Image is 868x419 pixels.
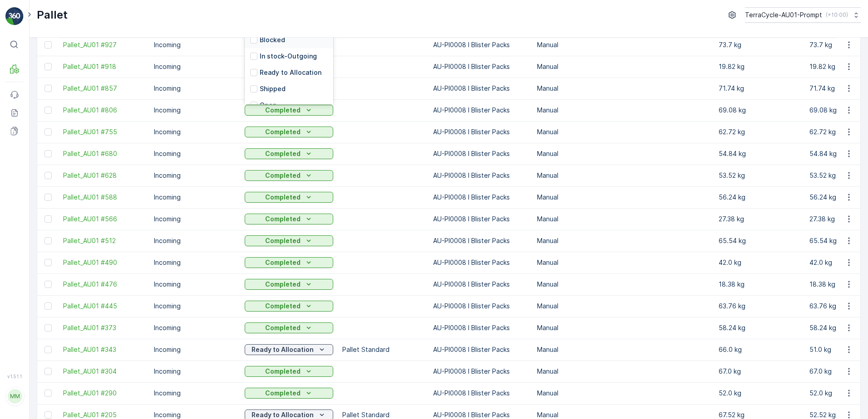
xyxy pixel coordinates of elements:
a: Pallet_AU01 #373 [63,323,145,332]
button: Completed [245,301,333,312]
div: Toggle Row Selected [44,346,52,353]
p: Manual [537,40,619,49]
p: 18.38 kg [719,280,800,289]
p: Incoming [154,323,236,332]
p: Ready to Allocation [260,68,321,77]
span: Pallet_AU01 #445 [63,302,145,311]
p: Incoming [154,280,236,289]
div: Toggle Row Selected [44,150,52,157]
p: Shipped [260,84,286,93]
div: Toggle Row Selected [44,107,52,114]
div: Toggle Row Selected [44,215,52,223]
p: Incoming [154,40,236,49]
p: 65.54 kg [719,236,800,245]
a: Pallet_AU01 #290 [63,389,145,398]
div: Toggle Row Selected [44,368,52,375]
p: Manual [537,193,619,202]
a: Pallet_AU01 #490 [63,258,145,267]
div: Toggle Row Selected [44,259,52,266]
p: Manual [537,389,619,398]
p: Incoming [154,258,236,267]
div: Toggle Row Selected [44,237,52,244]
p: 42.0 kg [719,258,800,267]
p: AU-PI0008 I Blister Packs [433,149,528,158]
p: 19.82 kg [719,62,800,71]
a: Pallet_AU01 #680 [63,149,145,158]
p: 56.24 kg [719,193,800,202]
button: Completed [245,170,333,181]
p: 73.7 kg [719,40,800,49]
p: Incoming [154,345,236,354]
p: Incoming [154,193,236,202]
p: Incoming [154,171,236,180]
div: Toggle Row Selected [44,128,52,136]
p: AU-PI0008 I Blister Packs [433,127,528,136]
p: Manual [537,84,619,93]
button: Completed [245,322,333,333]
p: 71.74 kg [719,84,800,93]
p: 58.24 kg [719,323,800,332]
p: 27.38 kg [719,214,800,224]
p: Open [260,101,276,110]
p: AU-PI0008 I Blister Packs [433,40,528,49]
p: Manual [537,302,619,311]
a: Pallet_AU01 #806 [63,106,145,115]
p: Blocked [260,35,285,44]
div: Toggle Row Selected [44,390,52,397]
p: 67.0 kg [719,367,800,376]
button: Completed [245,388,333,399]
p: Manual [537,127,619,136]
p: 53.52 kg [719,171,800,180]
div: Toggle Row Selected [44,41,52,49]
a: Pallet_AU01 #755 [63,127,145,136]
p: Manual [537,367,619,376]
button: Completed [245,148,333,159]
p: AU-PI0008 I Blister Packs [433,345,528,354]
div: Toggle Row Selected [44,302,52,310]
a: Pallet_AU01 #512 [63,236,145,245]
span: v 1.51.1 [5,374,24,379]
a: Pallet_AU01 #588 [63,193,145,202]
span: Pallet_AU01 #566 [63,214,145,224]
p: 62.72 kg [719,127,800,136]
p: Manual [537,62,619,71]
p: AU-PI0008 I Blister Packs [433,214,528,224]
p: Completed [265,106,301,115]
p: AU-PI0008 I Blister Packs [433,106,528,115]
p: Completed [265,389,301,398]
p: Manual [537,280,619,289]
p: 54.84 kg [719,149,800,158]
p: AU-PI0008 I Blister Packs [433,323,528,332]
p: Ready to Allocation [252,345,314,354]
p: Pallet Standard [342,345,424,354]
p: 63.76 kg [719,302,800,311]
p: AU-PI0008 I Blister Packs [433,367,528,376]
a: Pallet_AU01 #304 [63,367,145,376]
div: Toggle Row Selected [44,324,52,331]
a: Pallet_AU01 #343 [63,345,145,354]
p: Completed [265,323,301,332]
p: In stock-Outgoing [260,52,317,61]
p: Incoming [154,302,236,311]
p: Manual [537,323,619,332]
p: Incoming [154,106,236,115]
div: Toggle Row Selected [44,63,52,70]
div: Toggle Row Selected [44,172,52,179]
p: Completed [265,171,301,180]
button: Completed [245,235,333,246]
img: logo [5,7,24,25]
p: Manual [537,214,619,224]
button: Completed [245,192,333,203]
p: Completed [265,193,301,202]
p: Incoming [154,149,236,158]
button: Completed [245,127,333,137]
p: Manual [537,258,619,267]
